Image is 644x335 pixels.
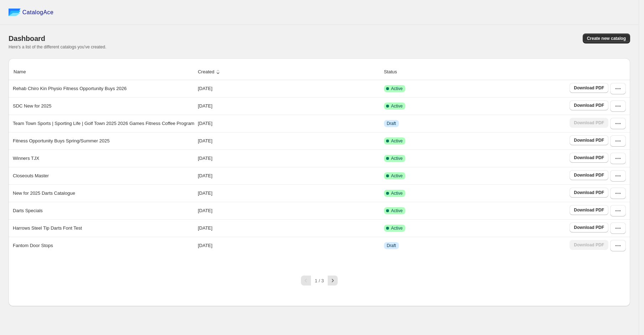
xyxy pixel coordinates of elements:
[387,121,396,126] span: Draft
[391,225,403,231] span: Active
[13,172,49,179] p: Closeouts Master
[387,243,396,248] span: Draft
[197,65,222,79] button: Created
[9,35,45,42] span: Dashboard
[570,83,608,93] a: Download PDF
[22,9,54,16] span: CatalogAce
[13,190,75,197] p: New for 2025 Darts Catalogue
[13,137,110,145] p: Fitness Opportunity Buys Spring/Summer 2025
[574,155,604,161] span: Download PDF
[196,97,381,115] td: [DATE]
[391,190,403,196] span: Active
[574,85,604,91] span: Download PDF
[196,150,381,167] td: [DATE]
[570,153,608,163] a: Download PDF
[196,237,381,254] td: [DATE]
[391,103,403,109] span: Active
[9,45,107,49] span: Here's a list of the different catalogs you've created.
[587,36,626,41] span: Create new catalog
[196,80,381,97] td: [DATE]
[13,242,53,249] p: Fantom Door Stops
[391,173,403,179] span: Active
[574,225,604,230] span: Download PDF
[570,188,608,198] a: Download PDF
[583,33,630,43] button: Create new catalog
[13,225,82,232] p: Harrows Steel Tip Darts Font Test
[570,100,608,110] a: Download PDF
[574,172,604,178] span: Download PDF
[574,207,604,213] span: Download PDF
[570,205,608,215] a: Download PDF
[391,208,403,214] span: Active
[391,86,403,91] span: Active
[570,135,608,145] a: Download PDF
[391,156,403,161] span: Active
[12,65,34,79] button: Name
[196,184,381,202] td: [DATE]
[196,167,381,184] td: [DATE]
[13,120,194,127] p: Team Town Sports | Sporting Life | Golf Town 2025 2026 Games Fitness Coffee Program
[574,103,604,108] span: Download PDF
[13,85,126,92] p: Rehab Chiro Kin Physio Fitness Opportunity Buys 2026
[391,138,403,144] span: Active
[13,103,51,110] p: SDC New for 2025
[196,219,381,237] td: [DATE]
[570,223,608,232] a: Download PDF
[196,202,381,219] td: [DATE]
[574,137,604,143] span: Download PDF
[383,65,405,79] button: Status
[574,190,604,195] span: Download PDF
[315,278,324,283] span: 1 / 3
[9,9,21,16] img: catalog ace
[196,132,381,150] td: [DATE]
[13,207,43,214] p: Darts Specials
[196,115,381,132] td: [DATE]
[13,155,39,162] p: Winners TJX
[570,170,608,180] a: Download PDF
